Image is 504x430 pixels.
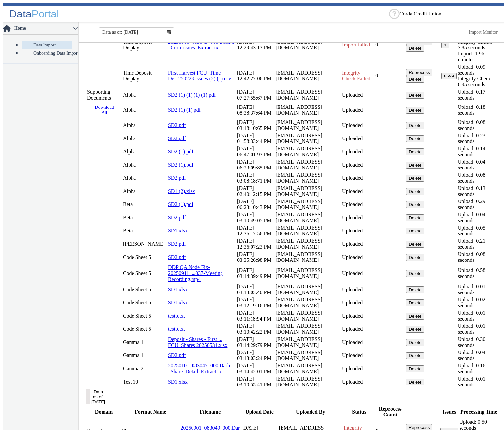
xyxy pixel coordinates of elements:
span: Uploaded [342,149,363,154]
td: Time Deposit Display [123,64,167,88]
td: [DATE] 03:10:49:05 PM [237,211,275,224]
a: SD1.xlsx [168,300,188,305]
button: Delete [406,201,424,208]
a: First Harvest FCU_Time De...250228 issues (2) (1).csv [168,70,231,81]
div: Upload: 0.14 seconds [458,146,498,158]
span: Data as of: [DATE] [102,30,138,35]
td: Beta [123,225,167,237]
span: Import failed [342,42,370,47]
ng-select: Corda Credit Union [400,11,498,17]
td: Code Sheet 5 [123,251,167,263]
a: Onboarding Data Import [22,49,72,57]
td: [EMAIL_ADDRESS][DOMAIN_NAME] [275,27,341,63]
td: [EMAIL_ADDRESS][DOMAIN_NAME] [275,225,341,237]
button: Delete [406,313,424,320]
div: Data as of: [DATE] [91,389,105,404]
a: SD2 (1).pdf [168,149,193,154]
div: Upload: 0.58 seconds [458,267,498,279]
span: Uploaded [342,254,363,260]
td: [DATE] 02:40:12:15 PM [237,185,275,198]
a: SD1.xlsx [168,228,188,233]
td: [DATE] 03:14:39:49 PM [237,264,275,283]
p-accordion-content: Home [3,35,78,63]
span: Uploaded [342,122,363,128]
th: Format Name [122,406,180,418]
a: Download All [87,102,122,118]
td: [DATE] 03:14:42:01 PM [237,362,275,375]
span: Uploaded [342,339,363,345]
a: SD2.pdf [168,175,186,181]
td: [EMAIL_ADDRESS][DOMAIN_NAME] [275,102,341,118]
td: 0 [375,27,405,63]
div: Upload: 0.08 seconds [458,172,498,184]
td: Code Sheet 5 [123,296,167,309]
button: Delete [406,379,424,385]
th: Status [343,406,375,418]
span: Integrity Check Failed [342,70,370,81]
button: Delete [406,162,424,169]
button: Delete [406,254,424,261]
td: [EMAIL_ADDRESS][DOMAIN_NAME] [275,376,341,388]
a: SD2.pdf [168,122,186,128]
td: [DATE] 12:36:17:56 PM [237,225,275,237]
div: Upload: 0.17 seconds [458,89,498,101]
td: [DATE] 03:12:19:16 PM [237,296,275,309]
a: 20250901_083049_000.Darli..._Certificates_Extract.txt [168,39,234,50]
th: Processing Time [459,406,499,418]
td: Code Sheet 5 [123,323,167,335]
span: Uploaded [342,313,363,319]
div: Upload: 0.01 seconds [458,310,498,322]
span: Uploaded [342,201,363,207]
button: Delete [406,122,424,129]
button: Delete [406,214,424,221]
div: Upload: 0.18 seconds [458,104,498,116]
td: [EMAIL_ADDRESS][DOMAIN_NAME] [275,362,341,375]
button: Delete [406,107,424,114]
button: Delete [406,76,424,83]
a: This is available for Darling Employees only [469,30,498,35]
span: Uploaded [342,188,363,194]
a: SD2.pdf [168,254,186,260]
td: [DATE] 07:27:55:67 PM [237,89,275,101]
td: Alpha [123,172,167,184]
td: [DATE] 12:36:07:23 PM [237,238,275,250]
div: Help [389,9,400,19]
th: Domain [87,406,121,418]
button: Delete [406,339,424,346]
div: Upload: 0.30 seconds [458,336,498,348]
button: 8599 [441,73,457,79]
td: Alpha [123,185,167,198]
div: Upload: 0.23 seconds [458,133,498,144]
td: [EMAIL_ADDRESS][DOMAIN_NAME] [275,89,341,101]
td: [EMAIL_ADDRESS][DOMAIN_NAME] [275,159,341,171]
td: [DATE] 01:58:33:44 PM [237,132,275,145]
span: Uploaded [342,287,363,292]
div: Upload: 0.13 seconds [458,185,498,197]
div: Upload: 0.01 seconds [458,323,498,335]
button: 1 [441,42,449,48]
td: Alpha [123,119,167,132]
button: Delete [406,352,424,359]
a: SD2 (1) (1) (1) (1).pdf [168,92,216,98]
td: Alpha [123,102,167,118]
span: Uploaded [342,175,363,181]
a: SD2.pdf [168,215,186,220]
td: [EMAIL_ADDRESS][DOMAIN_NAME] [275,251,341,263]
a: SD1.xlsx [168,287,188,292]
span: Uploaded [342,379,363,384]
a: DDP QA Node Fix-20250911_...037-Meeting Recording.mp4 [168,264,223,282]
span: Portal [32,8,59,20]
button: Delete [406,365,424,372]
td: [EMAIL_ADDRESS][DOMAIN_NAME] [275,119,341,132]
td: [DATE] 03:18:10:65 PM [237,119,275,132]
td: Gamma 2 [123,362,167,375]
td: [EMAIL_ADDRESS][DOMAIN_NAME] [275,283,341,296]
button: Reprocess [406,69,432,76]
td: [EMAIL_ADDRESS][DOMAIN_NAME] [275,264,341,283]
div: Upload: 0.01 seconds [458,284,498,295]
td: [DATE] 06:23:09:85 PM [237,159,275,171]
span: Data [9,8,32,20]
span: Uploaded [342,162,363,168]
span: Home [14,26,73,31]
div: Upload: 0.09 seconds [458,64,498,76]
